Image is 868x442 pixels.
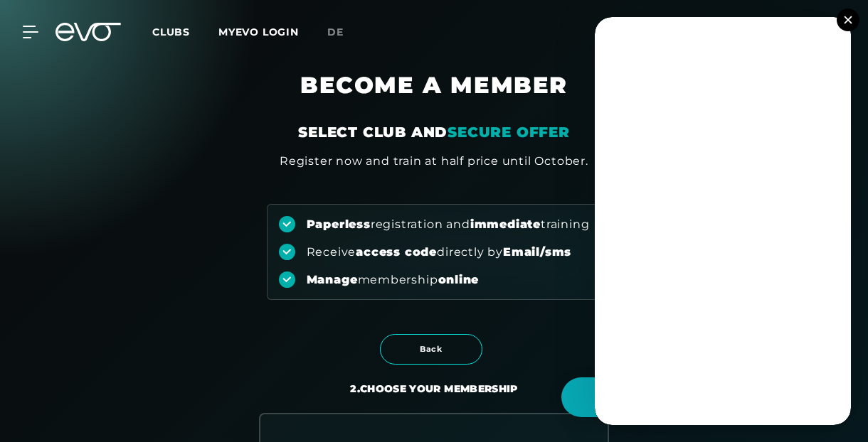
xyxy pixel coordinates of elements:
a: Back [380,335,488,348]
strong: Email/sms [503,245,571,259]
strong: Manage [307,273,358,286]
strong: Paperless [307,217,371,231]
div: registration and training [307,217,590,232]
a: de [327,24,361,41]
div: SELECT CLUB AND [298,122,570,142]
div: membership [307,272,480,288]
em: SECURE OFFER [448,124,570,141]
img: close.svg [844,16,852,23]
h1: BECOME A MEMBER [107,71,761,122]
strong: online [438,273,480,286]
strong: immediate [470,217,541,231]
button: Hallo Athlet! Was möchtest du tun? [561,377,840,417]
strong: access code [356,245,437,259]
span: Back [393,343,469,355]
div: Register now and train at half price until October. [280,153,588,170]
div: Receive directly by [307,244,571,260]
span: de [327,26,344,38]
a: Clubs [152,25,218,38]
div: 2. Choose your membership [350,382,517,396]
a: MYEVO LOGIN [218,26,299,38]
span: Clubs [152,26,190,38]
